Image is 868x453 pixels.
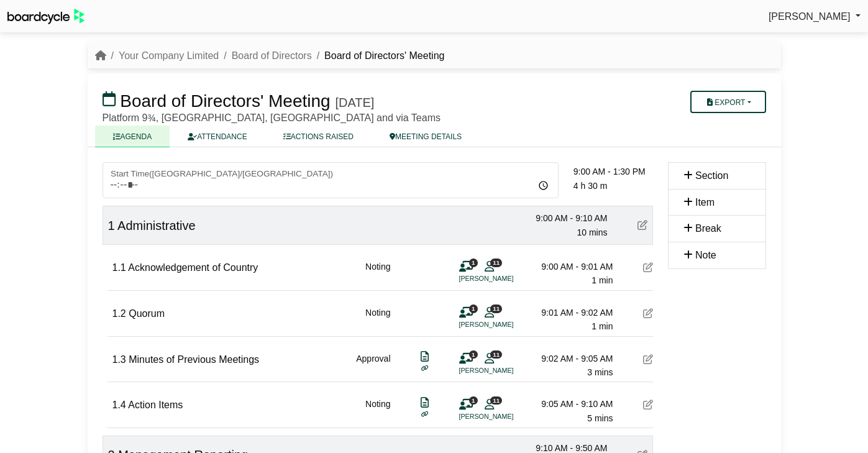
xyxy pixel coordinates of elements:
div: 9:00 AM - 1:30 PM [573,165,660,178]
nav: breadcrumb [95,48,445,64]
span: 10 mins [577,227,607,237]
li: [PERSON_NAME] [459,411,552,422]
span: 1 [469,259,478,267]
span: Action Items [128,400,183,410]
div: 9:02 AM - 9:05 AM [526,352,613,365]
span: 1.3 [112,354,126,365]
a: MEETING DETAILS [372,126,480,147]
div: Noting [365,260,390,288]
a: AGENDA [95,126,170,147]
a: ACTIONS RAISED [265,126,372,147]
span: 1 [469,350,478,359]
span: 3 mins [587,367,613,377]
div: [DATE] [335,95,374,110]
div: 9:01 AM - 9:02 AM [526,306,613,319]
a: ATTENDANCE [170,126,265,147]
div: Noting [365,306,390,334]
span: Break [695,223,721,234]
span: Minutes of Previous Meetings [129,354,259,365]
li: [PERSON_NAME] [459,365,552,376]
span: [PERSON_NAME] [769,11,851,22]
div: Noting [365,397,390,425]
span: 1.1 [112,262,126,273]
span: Quorum [129,308,165,319]
span: Item [695,197,715,208]
span: 1.2 [112,308,126,319]
a: Board of Directors [232,50,312,61]
span: 1 min [592,321,613,331]
img: BoardcycleBlackGreen-aaafeed430059cb809a45853b8cf6d952af9d84e6e89e1f1685b34bfd5cb7d64.svg [7,9,85,24]
span: Acknowledgement of Country [128,262,258,273]
li: [PERSON_NAME] [459,273,552,284]
span: 1 [469,304,478,313]
span: 1.4 [112,400,126,410]
li: Board of Directors' Meeting [312,48,445,64]
span: Note [695,250,716,260]
span: Section [695,170,728,181]
span: Administrative [117,219,196,232]
span: 5 mins [587,413,613,423]
span: 4 h 30 m [573,181,607,191]
div: Approval [356,352,390,380]
a: [PERSON_NAME] [769,9,861,25]
span: 1 [469,396,478,405]
span: 1 min [592,275,613,285]
div: 9:05 AM - 9:10 AM [526,397,613,411]
span: Platform 9¾, [GEOGRAPHIC_DATA], [GEOGRAPHIC_DATA] and via Teams [103,112,441,123]
span: 11 [490,350,502,359]
span: 11 [490,259,502,267]
button: Export [690,91,765,113]
a: Your Company Limited [119,50,219,61]
div: 9:00 AM - 9:10 AM [521,211,608,225]
span: 11 [490,396,502,405]
span: 1 [108,219,115,232]
span: Board of Directors' Meeting [120,91,330,111]
div: 9:00 AM - 9:01 AM [526,260,613,273]
li: [PERSON_NAME] [459,319,552,330]
span: 11 [490,304,502,313]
